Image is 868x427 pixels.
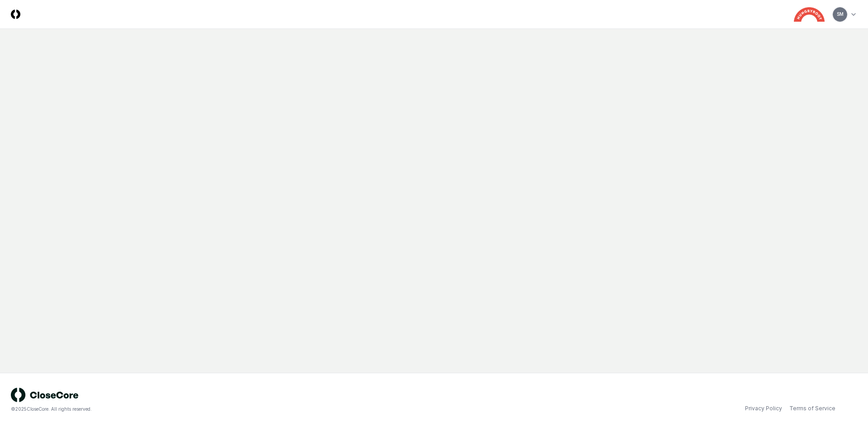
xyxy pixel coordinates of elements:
span: SM [837,11,844,18]
img: logo [11,388,79,402]
div: © 2025 CloseCore. All rights reserved. [11,406,434,413]
a: Terms of Service [789,404,835,413]
button: SM [832,6,848,23]
img: Hungryroot logo [794,7,825,22]
img: Logo [11,9,20,19]
a: Privacy Policy [745,404,782,413]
